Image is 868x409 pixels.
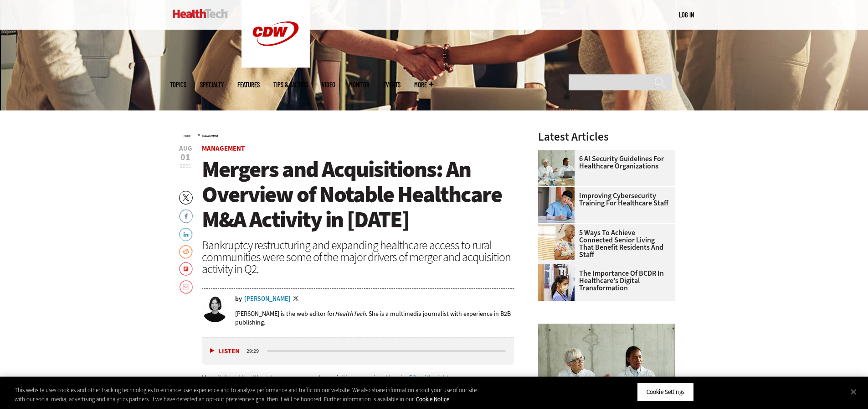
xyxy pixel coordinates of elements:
div: Bankruptcy restructuring and expanding healthcare access to rural communities were some of the ma... [202,239,514,275]
img: Networking Solutions for Senior Living [538,224,575,260]
a: More information about your privacy [416,395,449,403]
a: 6 AI Security Guidelines for Healthcare Organizations [538,155,669,170]
h3: Latest Articles [538,131,675,142]
button: Listen [210,348,240,355]
a: Management [202,134,218,138]
a: Doctors meeting in the office [538,150,579,157]
span: Specialty [200,81,224,88]
a: MonITor [349,81,370,88]
a: Twitter [293,296,301,303]
button: Cookie Settings [637,383,694,402]
img: Jordan Scott [202,296,228,322]
em: HealthTech [335,309,366,318]
a: The Importance of BCDR in Healthcare’s Digital Transformation [538,270,669,292]
a: Video [322,81,335,88]
span: Aug [179,145,192,152]
a: Improving Cybersecurity Training for Healthcare Staff [538,192,669,207]
span: by [235,296,242,302]
a: Features [237,81,260,88]
a: Home [184,134,190,138]
div: duration [245,347,266,355]
img: Doctors reviewing tablet [538,264,575,301]
img: nurse studying on computer [538,187,575,223]
a: Management [202,144,245,153]
div: media player [202,337,514,365]
a: Events [383,81,401,88]
a: Networking Solutions for Senior Living [538,224,579,231]
img: Home [173,9,228,18]
a: Doctors reviewing tablet [538,264,579,272]
a: CDW [241,60,310,70]
a: nurse studying on computer [538,187,579,194]
span: Mergers and Acquisitions: An Overview of Notable Healthcare M&A Activity in [DATE] [202,154,502,235]
span: More [414,81,433,88]
span: 01 [179,153,192,162]
div: This website uses cookies and other tracking technologies to enhance user experience and to analy... [15,386,478,404]
div: » [184,131,514,138]
span: 2025 [180,163,191,170]
div: User menu [679,10,694,20]
a: [PERSON_NAME] [244,296,291,302]
a: Log in [679,10,694,19]
span: Topics [170,81,186,88]
a: 5 Ways to Achieve Connected Senior Living That Benefit Residents and Staff [538,229,669,258]
p: [PERSON_NAME] is the web editor for . She is a multimedia journalist with experience in B2B publi... [235,309,514,327]
button: Close [843,382,863,402]
img: Doctors meeting in the office [538,150,575,186]
a: Tips & Tactics [273,81,308,88]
